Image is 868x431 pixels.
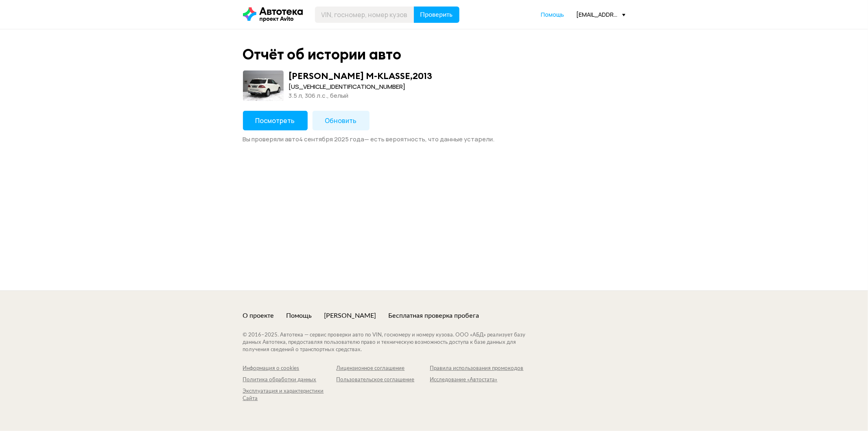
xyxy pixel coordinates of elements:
[289,91,433,100] div: 3.5 л, 306 л.c., белый
[243,46,402,63] div: Отчёт об истории авто
[289,70,433,81] div: [PERSON_NAME] M-KLASSE , 2013
[243,332,542,354] div: © 2016– 2025 . Автотека — сервис проверки авто по VIN, госномеру и номеру кузова. ООО «АБД» реали...
[243,311,274,320] a: О проекте
[313,111,370,130] button: Обновить
[337,365,430,372] a: Лицензионное соглашение
[541,11,564,19] a: Помощь
[430,376,524,384] a: Исследование «Автостата»
[389,311,479,320] a: Бесплатная проверка пробега
[324,311,376,320] a: [PERSON_NAME]
[577,11,625,18] div: [EMAIL_ADDRESS][DOMAIN_NAME]
[325,116,357,125] span: Обновить
[256,116,295,125] span: Посмотреть
[243,388,337,402] a: Эксплуатация и характеристики Сайта
[243,111,308,130] button: Посмотреть
[337,376,430,384] a: Пользовательское соглашение
[315,7,414,23] input: VIN, госномер, номер кузова
[243,376,337,384] a: Политика обработки данных
[243,135,625,143] div: Вы проверяли авто 4 сентября 2025 года — есть вероятность, что данные устарели.
[414,7,459,23] button: Проверить
[243,365,337,372] a: Информация о cookies
[289,82,433,91] div: [US_VEHICLE_IDENTIFICATION_NUMBER]
[430,365,524,372] a: Правила использования промокодов
[286,311,312,320] a: Помощь
[541,11,564,18] span: Помощь
[420,11,453,18] span: Проверить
